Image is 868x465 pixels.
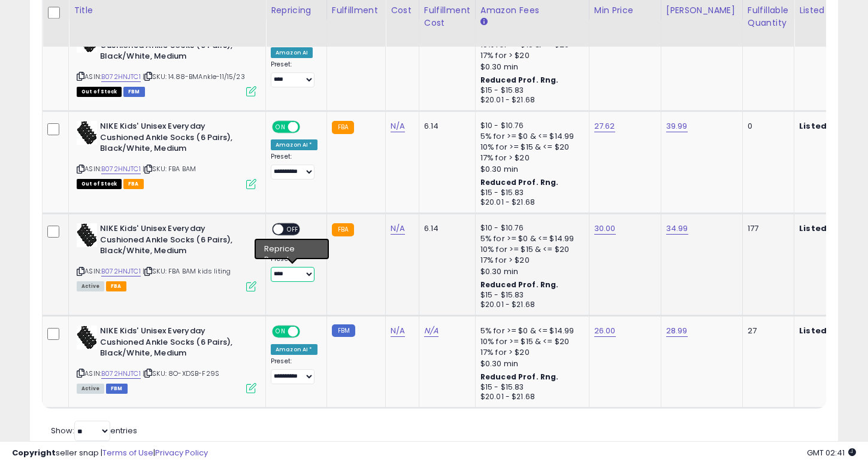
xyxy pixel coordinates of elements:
span: OFF [298,122,317,132]
span: | SKU: 8O-XDSB-F29S [143,369,219,378]
a: B072HNJTC1 [101,266,141,276]
span: 2025-08-16 02:41 GMT [807,447,856,458]
span: All listings that are currently out of stock and unavailable for purchase on Amazon [77,87,122,97]
span: FBM [106,384,128,394]
span: | SKU: FBA BAM [143,164,196,174]
div: Repricing [271,4,322,17]
a: N/A [391,325,405,337]
div: [PERSON_NAME] [666,4,737,17]
div: Preset: [271,357,317,384]
small: FBM [332,324,355,337]
div: 17% for > $20 [480,153,580,163]
div: $20.01 - $21.68 [480,300,580,310]
div: Fulfillment [332,4,380,17]
a: 34.99 [666,223,688,235]
span: | SKU: FBA BAM kids liting [143,266,231,276]
span: All listings currently available for purchase on Amazon [77,281,104,291]
small: FBA [332,121,354,134]
small: FBA [332,223,354,236]
div: Preset: [271,255,317,282]
div: 5% for >= $0 & <= $14.99 [480,326,580,336]
div: Preset: [271,60,317,87]
b: NIKE Kids' Unisex Everyday Cushioned Ankle Socks (6 Pairs), Black/White, Medium [100,121,246,157]
div: Amazon AI [271,242,313,253]
div: 10% for >= $15 & <= $20 [480,244,580,255]
div: $20.01 - $21.68 [480,95,580,105]
span: | SKU: 14.88-BMAnkle-11/15/23 [143,72,245,81]
div: Amazon Fees [480,4,584,17]
b: NIKE Kids' Unisex Everyday Cushioned Ankle Socks (6 Pairs), Black/White, Medium [100,29,246,65]
span: All listings that are currently out of stock and unavailable for purchase on Amazon [77,179,122,189]
a: N/A [391,223,405,235]
div: $20.01 - $21.68 [480,392,580,402]
div: $15 - $15.83 [480,290,580,300]
small: Amazon Fees. [480,17,488,28]
div: $10 - $10.76 [480,223,580,233]
div: 0 [748,121,785,132]
span: FBA [106,281,126,291]
a: 26.00 [594,325,616,337]
span: Show: entries [51,425,137,436]
div: Amazon AI * [271,139,317,150]
b: Listed Price: [799,223,854,234]
div: 17% for > $20 [480,347,580,358]
span: All listings currently available for purchase on Amazon [77,384,104,394]
div: $15 - $15.83 [480,86,580,96]
div: $0.30 min [480,266,580,277]
b: Reduced Prof. Rng. [480,75,559,85]
img: 41rIH0mxZ-L._SL40_.jpg [77,121,97,145]
div: Amazon AI [271,47,313,58]
div: 6.14 [424,223,466,234]
div: Fulfillment Cost [424,4,470,29]
b: Listed Price: [799,325,854,336]
div: 27 [748,326,785,336]
div: 17% for > $20 [480,50,580,61]
a: 30.00 [594,223,616,235]
img: 41rIH0mxZ-L._SL40_.jpg [77,326,97,349]
span: ON [273,122,288,132]
strong: Copyright [12,447,56,458]
div: $0.30 min [480,62,580,72]
div: ASIN: [77,326,256,392]
span: FBM [123,87,145,97]
div: 6.14 [424,121,466,132]
a: B072HNJTC1 [101,164,141,174]
a: Terms of Use [102,447,153,458]
div: $20.01 - $21.68 [480,197,580,208]
div: $0.30 min [480,358,580,369]
div: Title [74,4,261,17]
b: NIKE Kids' Unisex Everyday Cushioned Ankle Socks (6 Pairs), Black/White, Medium [100,326,246,362]
span: OFF [298,327,317,337]
a: B072HNJTC1 [101,369,141,379]
a: B072HNJTC1 [101,72,141,82]
b: Reduced Prof. Rng. [480,372,559,382]
div: Amazon AI * [271,344,317,355]
b: NIKE Kids' Unisex Everyday Cushioned Ankle Socks (6 Pairs), Black/White, Medium [100,223,246,260]
b: Reduced Prof. Rng. [480,177,559,187]
div: Fulfillable Quantity [748,4,789,29]
div: Cost [391,4,414,17]
b: Listed Price: [799,120,854,132]
div: Min Price [594,4,656,17]
a: 28.99 [666,325,688,337]
div: 17% for > $20 [480,255,580,266]
a: N/A [424,325,438,337]
div: 5% for >= $0 & <= $14.99 [480,131,580,142]
div: $15 - $15.83 [480,188,580,198]
div: 10% for >= $15 & <= $20 [480,336,580,347]
div: 177 [748,223,785,234]
div: $15 - $15.83 [480,382,580,393]
b: Reduced Prof. Rng. [480,279,559,290]
a: 27.62 [594,120,615,132]
div: 5% for >= $0 & <= $14.99 [480,233,580,244]
span: FBA [123,179,144,189]
a: Privacy Policy [155,447,208,458]
div: Preset: [271,153,317,180]
a: 39.99 [666,120,688,132]
div: $0.30 min [480,164,580,175]
div: seller snap | | [12,448,208,459]
div: ASIN: [77,29,256,95]
div: 10% for >= $15 & <= $20 [480,142,580,153]
img: 41rIH0mxZ-L._SL40_.jpg [77,223,97,247]
div: $10 - $10.76 [480,121,580,131]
